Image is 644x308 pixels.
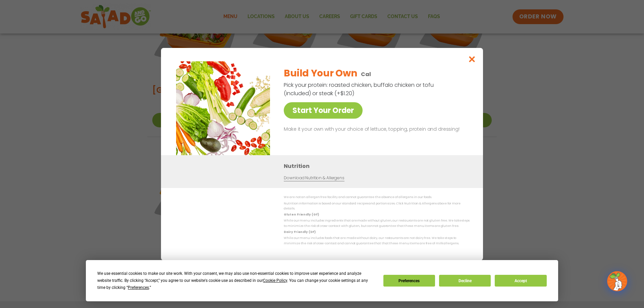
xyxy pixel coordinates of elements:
[284,175,344,181] a: Download Nutrition & Allergens
[284,125,467,133] p: Make it your own with your choice of lettuce, topping, protein and dressing!
[284,195,470,200] p: We are not an allergen free facility and cannot guarantee the absence of allergens in our foods.
[86,260,558,301] div: Cookie Consent Prompt
[284,66,357,80] h2: Build Your Own
[284,212,319,217] strong: Gluten Friendly (GF)
[284,201,470,211] p: Nutrition information is based on our standard recipes and portion sizes. Click Nutrition & Aller...
[284,162,473,170] h3: Nutrition
[608,272,627,291] img: wpChatIcon
[284,230,315,234] strong: Dairy Friendly (DF)
[284,236,470,246] p: While our menu includes foods that are made without dairy, our restaurants are not dairy free. We...
[284,102,363,119] a: Start Your Order
[495,275,546,287] button: Accept
[284,218,470,229] p: While our menu includes ingredients that are made without gluten, our restaurants are not gluten ...
[439,275,491,287] button: Decline
[383,275,435,287] button: Preferences
[284,81,435,98] p: Pick your protein: roasted chicken, buffalo chicken or tofu (included) or steak (+$1.20)
[263,278,287,283] span: Cookie Policy
[361,70,371,78] p: Cal
[97,270,375,291] div: We use essential cookies to make our site work. With your consent, we may also use non-essential ...
[176,61,270,155] img: Featured product photo for Build Your Own
[128,285,149,290] span: Preferences
[461,48,483,70] button: Close modal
